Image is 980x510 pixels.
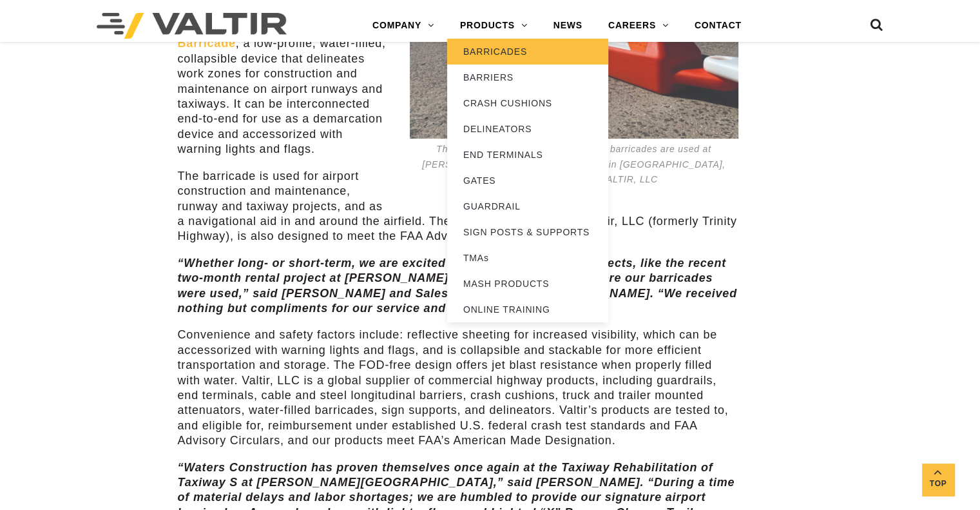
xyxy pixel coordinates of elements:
[178,6,738,157] p: A well-known construction safety solution is the , a low-profile, water-filled, collapsible devic...
[447,90,608,116] a: CRASH CUSHIONS
[595,13,682,39] a: CAREERS
[97,13,287,39] img: Valtir
[447,142,608,168] a: END TERMINALS
[447,39,608,64] a: BARRICADES
[447,13,541,39] a: PRODUCTS
[178,169,738,244] p: The barricade is used for airport construction and maintenance, runway and taxiway projects, and ...
[447,245,608,271] a: TMAs
[541,13,595,39] a: NEWS
[682,13,754,39] a: CONTACT
[447,297,608,322] a: ONLINE TRAINING
[447,219,608,245] a: SIGN POSTS & SUPPORTS
[447,271,608,297] a: MASH PRODUCTS
[178,328,738,448] p: Convenience and safety factors include: reflective sheeting for increased visibility, which can b...
[447,64,608,90] a: BARRIERS
[922,464,954,496] a: Top
[447,116,608,142] a: DELINEATORS
[410,139,738,190] p: These Aerocade FOD-free, low-profile barricades are used at [PERSON_NAME][GEOGRAPHIC_DATA] in [GE...
[447,193,608,219] a: GUARDRAIL
[178,257,737,315] em: “Whether long- or short-term, we are excited about all of our rental projects, like the recent tw...
[360,13,447,39] a: COMPANY
[447,168,608,193] a: GATES
[922,476,954,491] span: Top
